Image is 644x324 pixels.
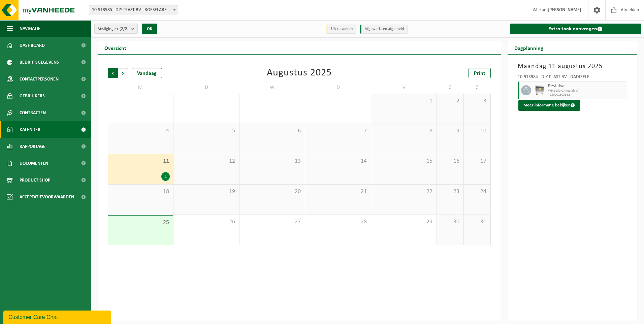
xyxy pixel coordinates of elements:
[375,188,433,195] span: 22
[548,93,625,97] span: T250001503352
[161,172,170,181] div: 1
[464,82,491,94] td: Z
[440,97,460,105] span: 2
[467,127,487,135] span: 10
[111,219,170,226] span: 25
[243,127,301,135] span: 6
[142,24,157,34] button: OK
[510,24,642,34] a: Extra taak aanvragen
[375,218,433,226] span: 29
[371,82,437,94] td: V
[309,158,367,165] span: 14
[440,158,460,165] span: 16
[548,89,625,93] span: WB-1100-GA restafval
[518,61,627,71] h3: Maandag 11 augustus 2025
[360,25,408,34] li: Afgewerkt en afgemeld
[440,188,460,195] span: 23
[20,71,59,88] span: Contactpersonen
[177,188,235,195] span: 19
[508,41,550,54] h2: Dagplanning
[467,218,487,226] span: 31
[177,158,235,165] span: 12
[20,37,45,54] span: Dashboard
[94,24,138,34] button: Vestigingen(2/2)
[309,188,367,195] span: 21
[20,121,40,138] span: Kalender
[20,172,50,189] span: Product Shop
[177,218,235,226] span: 26
[243,158,301,165] span: 13
[467,188,487,195] span: 24
[20,138,45,155] span: Rapportage
[118,68,128,78] span: Volgende
[518,100,580,111] button: Meer informatie bekijken
[120,27,129,31] count: (2/2)
[518,75,627,82] div: 10-913984 - DIY PLAST BV - DADIZELE
[111,158,170,165] span: 11
[111,188,170,195] span: 18
[20,20,40,37] span: Navigatie
[20,155,48,172] span: Documenten
[267,68,332,78] div: Augustus 2025
[243,188,301,195] span: 20
[437,82,464,94] td: Z
[98,24,129,34] span: Vestigingen
[548,84,625,89] span: Restafval
[20,54,59,71] span: Bedrijfsgegevens
[474,71,485,76] span: Print
[98,41,133,54] h2: Overzicht
[108,82,173,94] td: M
[548,7,581,12] strong: [PERSON_NAME]
[89,5,178,15] span: 10-913985 - DIY PLAST BV - ROESELARE
[375,127,433,135] span: 8
[305,82,371,94] td: D
[440,127,460,135] span: 9
[243,218,301,226] span: 27
[20,189,74,205] span: Acceptatievoorwaarden
[467,158,487,165] span: 17
[108,68,118,78] span: Vorige
[173,82,239,94] td: D
[309,127,367,135] span: 7
[309,218,367,226] span: 28
[20,104,46,121] span: Contracten
[467,97,487,105] span: 3
[111,127,170,135] span: 4
[239,82,305,94] td: W
[375,158,433,165] span: 15
[326,25,356,34] li: Uit te voeren
[20,88,45,104] span: Gebruikers
[535,85,545,95] img: WB-1100-GAL-GY-02
[469,68,491,78] a: Print
[3,309,112,324] iframe: chat widget
[177,127,235,135] span: 5
[132,68,162,78] div: Vandaag
[440,218,460,226] span: 30
[375,97,433,105] span: 1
